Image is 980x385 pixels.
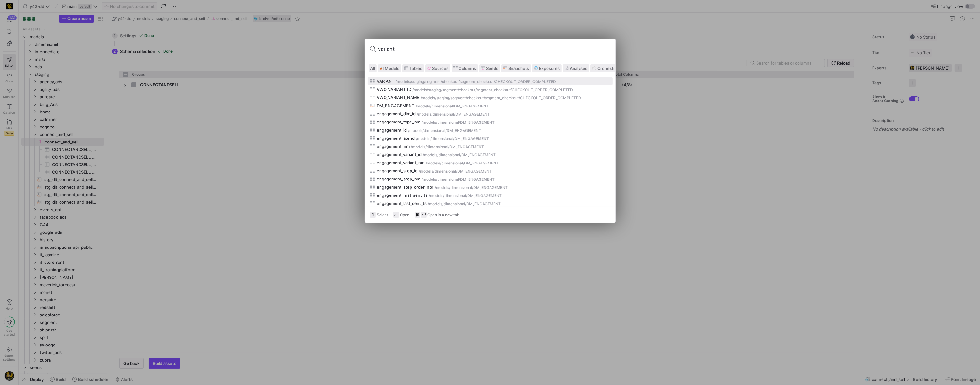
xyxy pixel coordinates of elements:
button: Models [378,64,401,72]
div: VWO_VARIANT_ID [377,87,411,92]
span: Snapshots [509,66,529,71]
span: Sources [432,66,449,71]
button: Sources [425,64,450,72]
div: engagement_dim_id [377,111,416,116]
div: dimensional [433,112,454,117]
div: /models/ [435,185,451,190]
div: /DM_ENGAGEMENT [454,112,490,117]
div: /models/ [419,169,435,174]
div: engagement_type_nm [377,119,421,124]
div: staging/segment/checkout/segment_checkout [428,88,511,92]
button: Columns [452,64,478,72]
div: /models/ [417,112,433,117]
span: ⌘ [415,212,420,218]
div: dimensional [451,185,472,190]
div: /models/ [422,177,438,182]
div: Open [393,212,410,218]
div: /models/ [408,128,424,133]
button: Orchestrations [590,64,629,72]
div: /models/ [426,161,442,165]
div: /CHECKOUT_ORDER_COMPLETED [511,88,573,92]
div: /DM_ENGAGEMENT [466,194,502,198]
div: /CHECKOUT_ORDER_COMPLETED [494,80,556,84]
button: Snapshots [501,64,531,72]
span: Seeds [486,66,499,71]
span: Columns [459,66,476,71]
div: /DM_ENGAGEMENT [465,202,501,206]
span: Analyses [570,66,588,71]
div: dimensional [432,104,453,108]
div: engagement_step_id [377,168,418,173]
div: /CHECKOUT_ORDER_COMPLETED [519,96,581,100]
div: dimensional [444,202,465,206]
div: dimensional [438,177,459,182]
div: dimensional [435,169,456,174]
div: engagement_variant_nm [377,160,425,165]
div: /models/ [411,145,427,149]
div: staging/segment/checkout/segment_checkout [437,96,519,100]
div: Select [370,212,388,218]
div: /DM_ENGAGEMENT [453,104,489,108]
div: /models/ [428,202,444,206]
div: /DM_ENGAGEMENT [460,153,496,157]
button: Analyses [563,64,589,72]
div: /models/ [421,96,437,100]
input: Search or run a command [378,44,610,54]
div: /models/ [413,88,428,92]
div: engagement_nm [377,144,410,149]
div: VWO_VARIANT_NAME [377,95,420,100]
div: /DM_ENGAGEMENT [448,145,484,149]
span: Models [385,66,400,71]
div: /DM_ENGAGEMENT [459,177,495,182]
button: Exposures [532,64,562,72]
div: dimensional [438,120,459,125]
div: dimensional [432,137,453,141]
div: /DM_ENGAGEMENT [456,169,492,174]
div: /DM_ENGAGEMENT [472,185,508,190]
div: /DM_ENGAGEMENT [459,120,495,125]
div: /models/ [396,80,411,84]
div: /models/ [423,153,439,157]
span: Orchestrations [598,66,627,71]
button: All [369,64,377,72]
div: staging/segment/checkout/segment_checkout [411,80,494,84]
div: engagement_step_nm [377,176,421,181]
div: /models/ [422,120,438,125]
div: /DM_ENGAGEMENT [453,137,489,141]
div: engagement_api_id [377,136,415,141]
div: /models/ [416,104,432,108]
div: /models/ [416,137,432,141]
div: dimensional [439,153,460,157]
div: VARIANT [377,79,395,84]
div: engagement_first_sent_ts [377,193,428,198]
div: engagement_step_order_nbr [377,185,434,190]
button: Tables [402,64,424,72]
div: engagement_variant_id [377,152,422,157]
div: dimensional [442,161,463,165]
span: Tables [410,66,422,71]
span: Exposures [539,66,560,71]
div: /models/ [429,194,445,198]
div: Open in a new tab [415,212,460,218]
div: DM_ENGAGEMENT [377,103,415,108]
div: /DM_ENGAGEMENT [446,128,481,133]
button: Seeds [479,64,500,72]
div: engagement_id [377,127,407,133]
div: dimensional [445,194,466,198]
div: engagement_last_sent_ts [377,201,427,206]
div: dimensional [427,145,448,149]
span: All [370,66,375,71]
div: /DM_ENGAGEMENT [463,161,499,165]
div: dimensional [424,128,446,133]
